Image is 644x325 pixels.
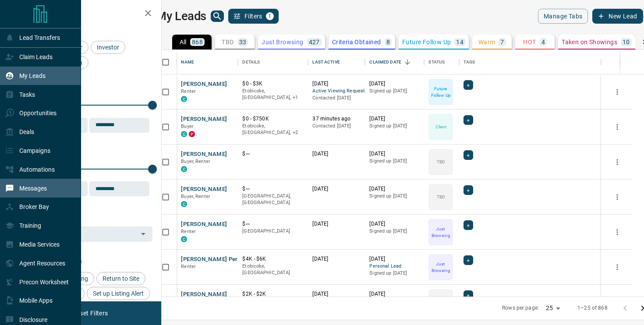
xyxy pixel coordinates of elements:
span: Set up Listing Alert [90,290,147,297]
button: [PERSON_NAME] [181,290,227,299]
p: [DATE] [312,80,361,88]
p: Signed up [DATE] [369,88,420,95]
p: $4K - $6K [242,255,304,263]
p: Future Follow Up [402,39,451,45]
div: + [464,80,473,90]
p: Just Browsing [429,261,452,274]
p: Warm [478,39,495,45]
div: condos.ca [181,201,187,207]
div: Set up Listing Alert [87,287,150,300]
div: + [464,115,473,125]
span: Personal Lead [369,263,420,270]
span: + [467,291,470,300]
div: Name [181,50,194,74]
div: Status [428,50,445,74]
p: Signed up [DATE] [369,193,420,200]
h1: My Leads [156,9,206,23]
p: $--- [242,220,304,228]
p: Client [435,124,447,130]
p: TBD [222,39,234,45]
div: + [464,150,473,160]
p: $--- [242,150,304,158]
button: Sort [401,56,414,68]
p: Etobicoke, [GEOGRAPHIC_DATA] [242,263,304,276]
p: 7 [500,39,504,45]
div: property.ca [189,131,195,137]
p: HOT [523,39,536,45]
span: + [467,186,470,194]
button: search button [211,11,224,22]
span: Investor [94,44,122,51]
p: Taken on Showings [562,39,617,45]
button: more [611,261,624,274]
p: $0 - $750K [242,115,304,123]
div: Name [177,50,238,74]
button: [PERSON_NAME] [181,220,227,229]
p: [DATE] [369,115,420,123]
button: [PERSON_NAME] [181,80,227,88]
p: 33 [239,39,247,45]
span: Buyer, Renter [181,194,210,199]
p: [DATE] [312,150,361,158]
div: Tags [459,50,601,74]
p: Mississauga [242,88,304,101]
button: Reset Filters [67,306,113,321]
p: 427 [309,39,320,45]
button: Manage Tabs [538,9,588,24]
p: Signed up [DATE] [369,123,420,130]
p: 4 [541,39,545,45]
div: Tags [464,50,475,74]
p: TBD [437,159,445,165]
h2: Filters [28,9,152,19]
p: 8 [386,39,390,45]
p: [DATE] [312,185,361,193]
p: [DATE] [312,220,361,228]
span: Renter [181,88,196,94]
span: + [467,151,470,159]
button: more [611,120,624,134]
p: 10 [623,39,630,45]
div: Claimed Date [365,50,424,74]
span: Buyer, Renter [181,159,210,164]
p: 868 [192,39,203,45]
p: [DATE] [369,185,420,193]
p: All [180,39,187,45]
div: 25 [542,302,563,314]
span: Buyer [181,124,194,129]
p: Rows per page: [502,304,539,312]
p: Signed up [DATE] [369,228,420,235]
button: more [611,226,624,239]
span: + [467,256,470,265]
span: + [467,221,470,230]
button: Open [137,228,149,240]
div: condos.ca [181,96,187,102]
div: + [464,255,473,265]
button: more [611,85,624,99]
p: Contacted [DATE] [312,123,361,130]
p: Just Browsing [262,39,303,45]
p: Signed up [DATE] [369,158,420,165]
p: Future Follow Up [429,85,452,99]
p: Toronto, Vaughan [242,123,304,136]
div: Status [424,50,459,74]
div: condos.ca [181,166,187,172]
div: + [464,220,473,230]
div: + [464,290,473,300]
button: [PERSON_NAME] [181,150,227,159]
p: [DATE] [312,290,361,298]
p: [DATE] [369,220,420,228]
p: [GEOGRAPHIC_DATA] [242,228,304,235]
p: [GEOGRAPHIC_DATA], [GEOGRAPHIC_DATA] [242,193,304,206]
div: Claimed Date [369,50,401,74]
div: Details [242,50,260,74]
p: [DATE] [369,80,420,88]
p: 14 [456,39,464,45]
p: $--- [242,185,304,193]
p: Just Browsing [429,226,452,239]
button: Filters1 [228,9,279,24]
span: Return to Site [99,275,142,282]
p: [DATE] [369,290,420,298]
button: [PERSON_NAME] Personal Lead [181,255,267,264]
button: New Lead [592,9,643,24]
span: Renter [181,229,196,234]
